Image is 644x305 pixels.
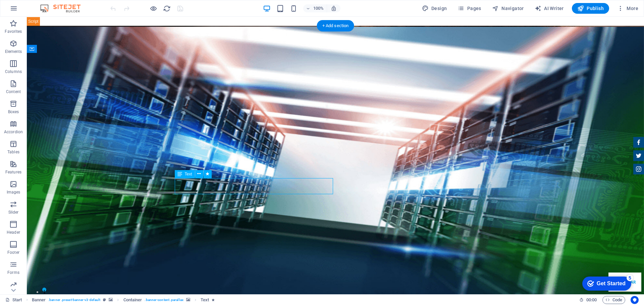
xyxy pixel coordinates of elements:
p: Images [7,189,20,195]
p: Favorites [5,29,22,34]
span: Pages [458,5,481,12]
div: + Add section [317,20,354,31]
p: Accordion [4,129,23,135]
i: Element contains an animation [212,298,215,302]
p: Footer [7,250,19,255]
i: This element is a customizable preset [103,298,106,302]
span: Click to select. Double-click to edit [123,296,142,304]
button: Click here to leave preview mode and continue editing [149,4,157,12]
p: Forms [7,270,19,275]
button: More [614,3,641,14]
button: 100% [303,4,327,12]
i: This element contains a background [186,298,190,302]
div: Get Started 5 items remaining, 0% complete [5,3,54,17]
p: Slider [8,210,19,215]
p: Content [6,89,21,94]
p: Columns [5,69,22,74]
span: More [617,5,638,12]
a: Click to cancel selection. Double-click to open Pages [5,296,22,304]
span: Code [605,296,622,304]
p: Boxes [8,109,19,115]
button: Code [602,296,625,304]
div: Design (Ctrl+Alt+Y) [419,3,450,14]
button: Pages [455,3,484,14]
div: 5 [50,1,56,8]
button: Navigator [489,3,527,14]
span: . banner .preset-banner-v3-default [48,296,100,304]
img: Editor Logo [39,4,89,12]
button: Publish [572,3,609,14]
span: Publish [577,5,604,12]
h6: 100% [313,4,324,12]
i: On resize automatically adjust zoom level to fit chosen device. [331,5,337,11]
button: reload [163,4,171,12]
span: . banner-content .parallax [145,296,183,304]
nav: breadcrumb [32,296,215,304]
span: Navigator [492,5,524,12]
span: : [591,297,592,302]
button: Usercentrics [631,296,639,304]
h6: Session time [579,296,597,304]
span: Click to select. Double-click to edit [201,296,209,304]
p: Header [7,230,20,235]
span: AI Writer [535,5,564,12]
span: Design [422,5,447,12]
i: Reload page [163,5,171,12]
span: Text [185,172,192,176]
button: 1 [15,271,19,275]
span: Click to select. Double-click to edit [32,296,46,304]
i: This element contains a background [109,298,113,302]
p: Elements [5,49,22,54]
button: AI Writer [532,3,567,14]
p: Tables [7,149,19,155]
span: 00 00 [586,296,597,304]
p: Features [5,169,21,175]
button: Design [419,3,450,14]
div: Get Started [20,7,49,13]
